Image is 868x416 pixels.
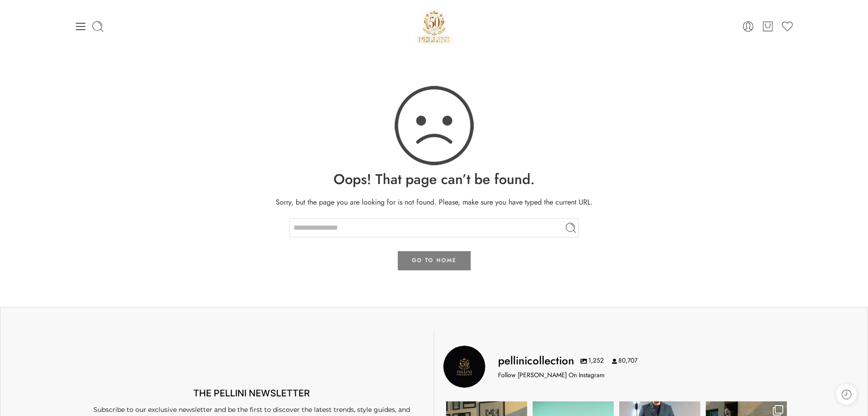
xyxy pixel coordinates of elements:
a: Pellini Collection pellinicollection 1,252 80,707 Follow [PERSON_NAME] On Instagram [443,346,790,388]
a: Login / Register [742,20,755,33]
a: Cart [761,20,774,33]
span: 1,252 [580,356,604,365]
a: GO TO HOME [398,251,471,270]
p: Sorry, but the page you are looking for is not found. Please, make sure you have typed the curren... [74,196,794,208]
a: Pellini - [415,7,454,46]
img: 404 [393,84,475,167]
span: 80,707 [612,356,637,365]
h3: pellinicollection [498,353,574,369]
a: Wishlist [781,20,794,33]
p: Follow [PERSON_NAME] On Instagram [498,370,605,380]
h1: Oops! That page can’t be found. [74,169,794,189]
span: THE PELLINI NEWSLETTER [193,388,310,399]
img: Pellini [415,7,454,46]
